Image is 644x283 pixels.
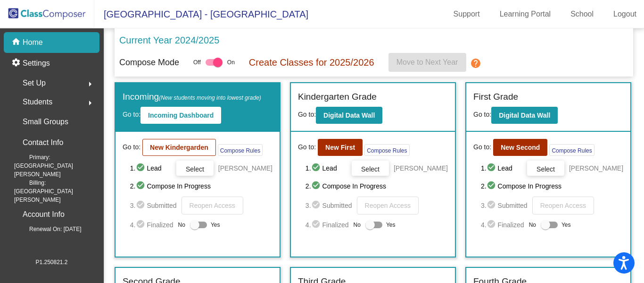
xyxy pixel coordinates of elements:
[473,90,518,104] label: First Grade
[190,202,235,209] span: Reopen Access
[11,37,23,48] mat-icon: home
[123,90,261,104] label: Incoming
[14,225,81,233] span: Renewal On: [DATE]
[14,179,99,204] span: Billing: [GEOGRAPHIC_DATA][PERSON_NAME]
[606,7,644,22] a: Logout
[563,7,601,22] a: School
[130,180,272,192] span: 2. Compose In Progress
[186,165,204,173] span: Select
[23,77,46,90] span: Set Up
[470,58,481,69] mat-icon: help
[357,197,419,214] button: Reopen Access
[305,163,347,174] span: 1. Lead
[361,165,380,173] span: Select
[354,221,361,229] span: No
[136,200,147,211] mat-icon: check_circle
[23,58,50,69] p: Settings
[365,202,411,209] span: Reopen Access
[311,219,322,231] mat-icon: check_circle
[298,142,316,152] span: Go to:
[481,219,524,231] span: 4. Finalized
[386,219,396,231] span: Yes
[182,197,243,214] button: Reopen Access
[11,58,23,69] mat-icon: settings
[493,139,547,156] button: New Second
[316,107,382,124] button: Digital Data Wall
[323,111,375,119] b: Digital Data Wall
[130,163,172,174] span: 1. Lead
[136,219,147,231] mat-icon: check_circle
[311,180,322,192] mat-icon: check_circle
[136,163,147,174] mat-icon: check_circle
[318,139,363,156] button: New First
[84,78,96,90] mat-icon: arrow_right
[492,7,559,22] a: Learning Portal
[193,58,201,67] span: Off
[481,200,528,211] span: 3. Submitted
[352,161,389,176] button: Select
[23,208,65,221] p: Account Info
[311,200,322,211] mat-icon: check_circle
[142,139,216,156] button: New Kindergarden
[148,111,214,119] b: Incoming Dashboard
[123,142,140,152] span: Go to:
[136,180,147,192] mat-icon: check_circle
[481,180,623,192] span: 2. Compose In Progress
[150,144,208,151] b: New Kindergarden
[549,144,594,156] button: Compose Rules
[527,161,564,176] button: Select
[305,219,349,231] span: 4. Finalized
[94,7,308,22] span: [GEOGRAPHIC_DATA] - [GEOGRAPHIC_DATA]
[501,144,540,151] b: New Second
[211,219,220,231] span: Yes
[176,161,214,176] button: Select
[325,144,355,151] b: New First
[396,58,458,66] span: Move to Next Year
[491,107,558,124] button: Digital Data Wall
[23,95,52,109] span: Students
[561,219,571,231] span: Yes
[446,7,487,22] a: Support
[487,163,498,174] mat-icon: check_circle
[529,221,536,229] span: No
[487,200,498,211] mat-icon: check_circle
[249,55,374,69] p: Create Classes for 2025/2026
[487,219,498,231] mat-icon: check_circle
[178,221,185,229] span: No
[84,97,96,109] mat-icon: arrow_right
[298,90,377,104] label: Kindergarten Grade
[473,111,491,118] span: Go to:
[140,107,221,124] button: Incoming Dashboard
[119,56,179,69] p: Compose Mode
[311,163,322,174] mat-icon: check_circle
[532,197,594,214] button: Reopen Access
[394,163,448,173] span: [PERSON_NAME]
[218,144,263,156] button: Compose Rules
[130,219,173,231] span: 4. Finalized
[218,163,272,173] span: [PERSON_NAME]
[540,202,586,209] span: Reopen Access
[305,200,352,211] span: 3. Submitted
[487,180,498,192] mat-icon: check_circle
[305,180,448,192] span: 2. Compose In Progress
[481,163,522,174] span: 1. Lead
[130,200,177,211] span: 3. Submitted
[23,37,43,48] p: Home
[537,165,555,173] span: Select
[388,53,466,72] button: Move to Next Year
[14,153,99,179] span: Primary: [GEOGRAPHIC_DATA][PERSON_NAME]
[23,115,68,129] p: Small Groups
[119,33,219,47] p: Current Year 2024/2025
[473,142,491,152] span: Go to:
[159,94,261,101] span: (New students moving into lowest grade)
[569,163,623,173] span: [PERSON_NAME]
[23,136,63,149] p: Contact Info
[499,111,550,119] b: Digital Data Wall
[298,111,316,118] span: Go to:
[123,111,140,118] span: Go to:
[364,144,409,156] button: Compose Rules
[227,58,235,67] span: On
